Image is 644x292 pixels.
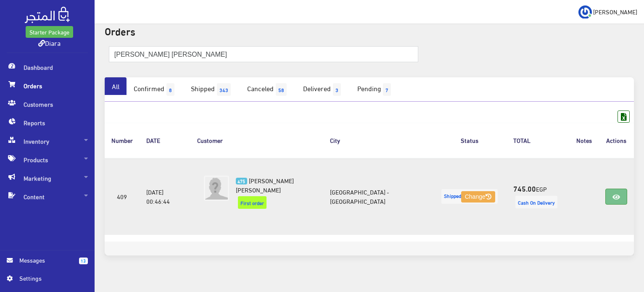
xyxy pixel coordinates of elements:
[276,83,287,96] span: 58
[105,158,140,235] td: 409
[350,77,400,102] a: Pending7
[236,174,294,195] span: [PERSON_NAME] [PERSON_NAME]
[507,158,570,235] td: EGP
[79,258,88,264] span: 13
[7,58,88,76] span: Dashboard
[441,189,498,204] span: Shipped
[26,26,73,38] a: Starter Package
[7,274,88,287] a: Settings
[105,25,634,36] h2: Orders
[7,187,88,206] span: Content
[140,158,190,235] td: [DATE] 00:46:44
[593,6,637,17] span: [PERSON_NAME]
[109,46,418,62] input: Search ( Order NO., Phone Number, Name, E-mail )...
[599,123,634,158] th: Actions
[7,255,88,274] a: 13 Messages
[602,234,634,266] iframe: Drift Widget Chat Controller
[507,123,570,158] th: TOTAL
[127,77,184,102] a: Confirmed8
[296,77,350,102] a: Delivered3
[513,183,536,194] strong: 745.00
[7,169,88,187] span: Marketing
[570,123,599,158] th: Notes
[184,77,240,102] a: Shipped343
[7,132,88,150] span: Inventory
[236,178,247,185] span: 475
[190,123,323,158] th: Customer
[105,77,127,95] a: All
[323,123,433,158] th: City
[25,7,70,23] img: .
[204,176,229,201] img: avatar.png
[7,150,88,169] span: Products
[140,123,190,158] th: DATE
[333,83,341,96] span: 3
[38,37,61,49] a: Diara
[578,5,637,18] a: ... [PERSON_NAME]
[433,123,507,158] th: Status
[105,123,140,158] th: Number
[19,255,72,265] span: Messages
[236,176,310,194] a: 475 [PERSON_NAME] [PERSON_NAME]
[461,191,495,203] button: Change
[217,83,231,96] span: 343
[515,196,557,208] span: Cash On Delivery
[166,83,174,96] span: 8
[323,158,433,235] td: [GEOGRAPHIC_DATA] - [GEOGRAPHIC_DATA]
[7,95,88,113] span: Customers
[238,196,267,209] span: First order
[7,113,88,132] span: Reports
[383,83,391,96] span: 7
[240,77,296,102] a: Canceled58
[578,5,592,19] img: ...
[7,76,88,95] span: Orders
[19,274,81,283] span: Settings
